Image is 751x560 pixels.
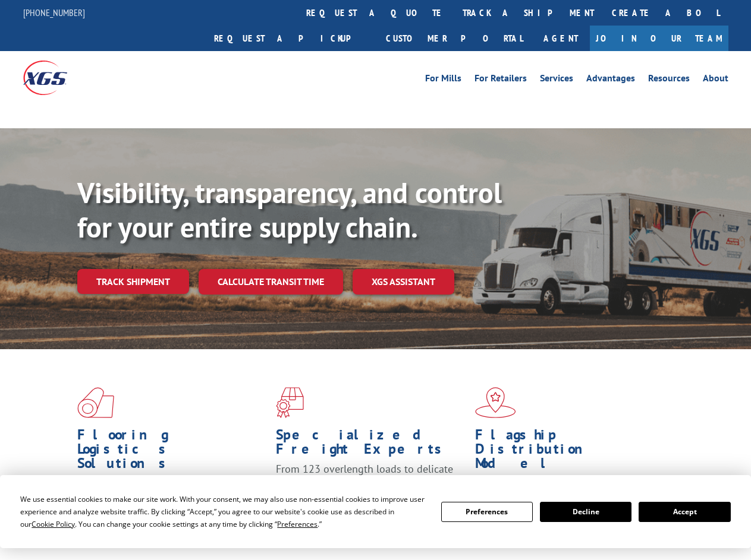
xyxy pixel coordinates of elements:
[77,269,189,294] a: Track shipment
[77,387,114,418] img: xgs-icon-total-supply-chain-intelligence-red
[276,462,466,515] p: From 123 overlength loads to delicate cargo, our experienced staff knows the best way to move you...
[23,7,85,18] a: [PHONE_NUMBER]
[532,26,590,51] a: Agent
[20,493,426,530] div: We use essential cookies to make our site work. With your consent, we may also use non-essential ...
[199,269,343,295] a: Calculate transit time
[586,74,635,87] a: Advantages
[475,428,665,476] h1: Flagship Distribution Model
[205,26,377,51] a: Request a pickup
[353,269,454,295] a: XGS ASSISTANT
[276,387,304,418] img: xgs-icon-focused-on-flooring-red
[540,502,631,522] button: Decline
[377,26,532,51] a: Customer Portal
[32,519,75,529] span: Cookie Policy
[475,74,527,87] a: For Retailers
[703,74,728,87] a: About
[77,174,502,245] b: Visibility, transparency, and control for your entire supply chain.
[648,74,690,87] a: Resources
[77,428,267,476] h1: Flooring Logistics Solutions
[639,502,730,522] button: Accept
[590,26,728,51] a: Join Our Team
[475,387,516,418] img: xgs-icon-flagship-distribution-model-red
[276,428,466,462] h1: Specialized Freight Experts
[277,519,318,529] span: Preferences
[425,74,461,87] a: For Mills
[441,502,533,522] button: Preferences
[540,74,573,87] a: Services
